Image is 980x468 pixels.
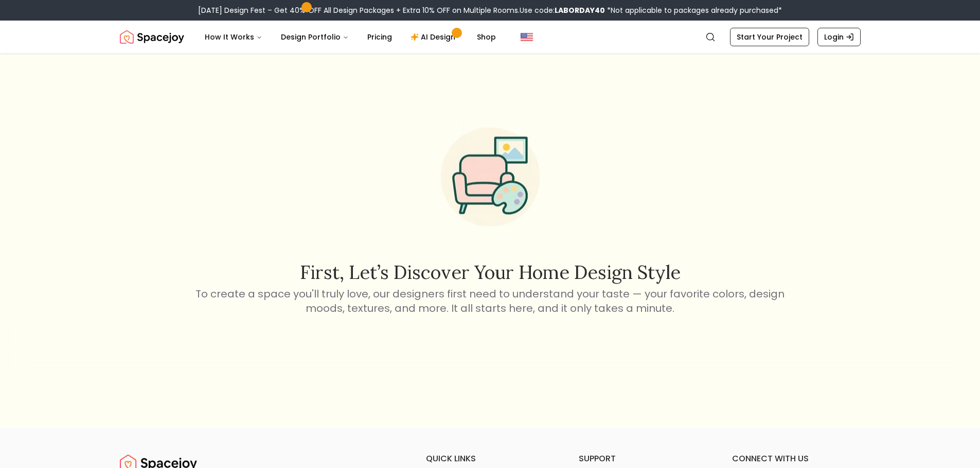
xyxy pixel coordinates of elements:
[194,287,787,315] p: To create a space you'll truly love, our designers first need to understand your taste — your fav...
[605,5,782,15] span: *Not applicable to packages already purchased*
[426,453,555,465] h6: quick links
[273,27,357,47] button: Design Portfolio
[197,27,504,47] nav: Main
[555,5,605,15] b: LABORDAY40
[359,27,400,47] a: Pricing
[402,27,467,47] a: AI Design
[732,453,861,465] h6: connect with us
[198,5,782,15] div: [DATE] Design Fest – Get 40% OFF All Design Packages + Extra 10% OFF on Multiple Rooms.
[120,21,861,53] nav: Global
[520,5,605,15] span: Use code:
[521,31,533,43] img: United States
[424,111,556,243] img: Start Style Quiz Illustration
[469,27,504,47] a: Shop
[120,27,184,47] img: Spacejoy Logo
[579,453,707,465] h6: support
[730,28,809,46] a: Start Your Project
[817,28,861,46] a: Login
[197,27,271,47] button: How It Works
[194,262,787,283] h2: First, let’s discover your home design style
[120,27,184,47] a: Spacejoy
